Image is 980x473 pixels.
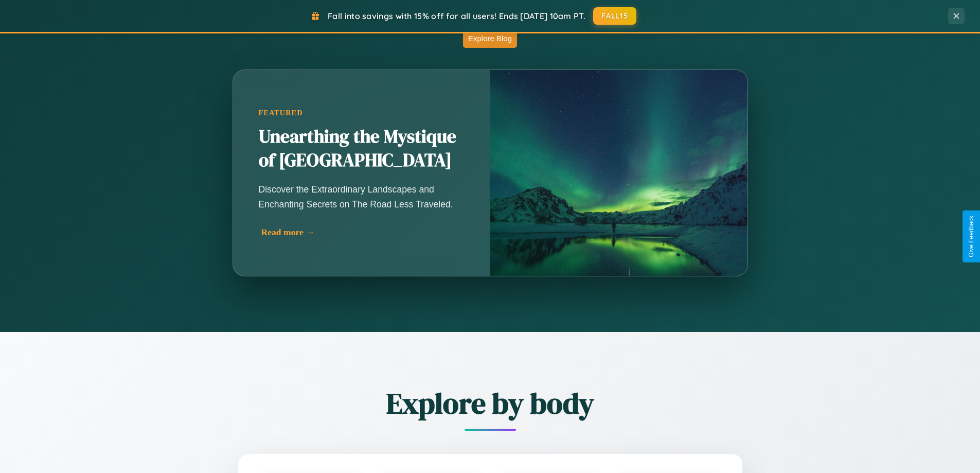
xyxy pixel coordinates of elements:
[463,29,517,48] button: Explore Blog
[593,7,636,25] button: FALL15
[261,227,467,238] div: Read more →
[182,383,799,423] h2: Explore by body
[259,125,465,172] h2: Unearthing the Mystique of [GEOGRAPHIC_DATA]
[259,109,465,117] div: Featured
[259,182,465,211] p: Discover the Extraordinary Landscapes and Enchanting Secrets on The Road Less Traveled.
[968,216,975,257] div: Give Feedback
[328,11,585,21] span: Fall into savings with 15% off for all users! Ends [DATE] 10am PT.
